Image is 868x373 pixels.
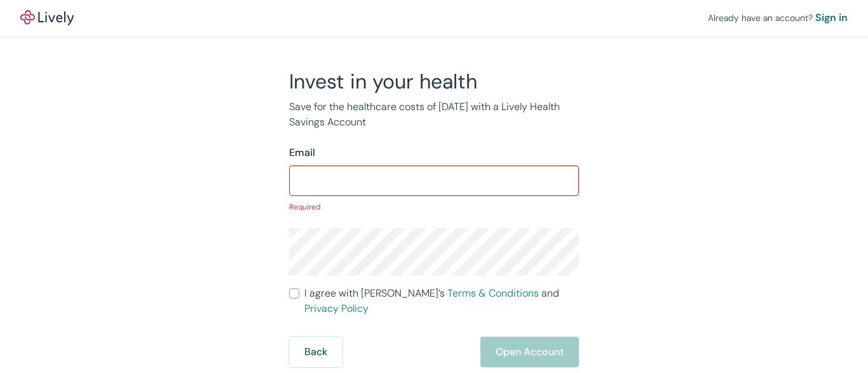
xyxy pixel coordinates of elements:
[304,302,369,315] a: Privacy Policy
[289,145,315,160] label: Email
[289,201,579,213] p: Required
[289,337,342,367] button: Back
[304,286,579,316] span: I agree with [PERSON_NAME]’s and
[20,10,74,25] img: Lively
[708,10,848,25] div: Already have an account?
[289,99,579,130] p: Save for the healthcare costs of [DATE] with a Lively Health Savings Account
[20,10,74,25] a: LivelyLively
[289,69,579,94] h2: Invest in your health
[447,286,539,300] a: Terms & Conditions
[815,10,848,25] a: Sign in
